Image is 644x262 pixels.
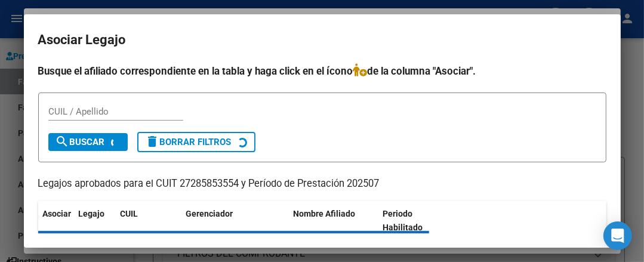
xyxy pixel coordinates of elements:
[38,201,74,241] datatable-header-cell: Asociar
[137,132,255,152] button: Borrar Filtros
[74,201,116,241] datatable-header-cell: Legajo
[38,177,606,192] p: Legajos aprobados para el CUIT 27285853554 y Período de Prestación 202507
[186,209,233,218] span: Gerenciador
[79,209,105,218] span: Legajo
[38,63,606,79] h4: Busque el afiliado correspondiente en la tabla y haga click en el ícono de la columna "Asociar".
[378,201,459,241] datatable-header-cell: Periodo Habilitado
[146,137,232,147] span: Borrar Filtros
[56,137,105,147] span: Buscar
[38,29,606,51] h2: Asociar Legajo
[603,221,632,250] div: Open Intercom Messenger
[289,201,378,241] datatable-header-cell: Nombre Afiliado
[121,209,138,218] span: CUIL
[48,133,128,151] button: Buscar
[116,201,181,241] datatable-header-cell: CUIL
[294,209,356,218] span: Nombre Afiliado
[383,209,423,232] span: Periodo Habilitado
[43,209,72,218] span: Asociar
[146,134,160,149] mat-icon: delete
[181,201,289,241] datatable-header-cell: Gerenciador
[56,134,70,149] mat-icon: search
